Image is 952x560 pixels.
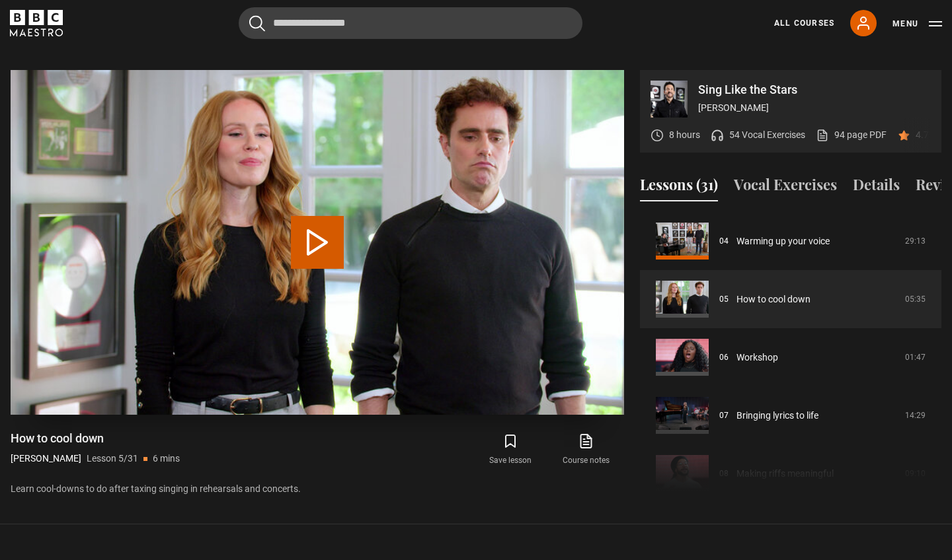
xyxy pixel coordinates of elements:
a: Bringing lyrics to life [736,409,818,423]
button: Vocal Exercises [734,174,837,201]
p: Lesson 5/31 [87,452,138,466]
button: Save lesson [473,431,548,469]
p: [PERSON_NAME] [11,452,81,466]
button: Play Lesson How to cool down [291,216,344,269]
a: How to cool down [736,293,811,306]
button: Toggle navigation [892,17,942,30]
svg: BBC Maestro [10,10,63,36]
a: 94 page PDF [816,128,887,142]
p: 6 mins [153,452,180,466]
h1: How to cool down [11,431,180,446]
p: Sing Like the Stars [698,84,931,96]
a: Course notes [549,431,624,469]
input: Search [239,7,582,39]
p: [PERSON_NAME] [698,101,931,115]
video-js: Video Player [11,70,624,415]
p: 8 hours [669,128,700,142]
a: Workshop [736,351,778,365]
button: Lessons (31) [640,174,718,201]
button: Details [853,174,900,201]
button: Submit the search query [249,15,265,32]
a: Warming up your voice [736,234,830,248]
p: Learn cool-downs to do after taxing singing in rehearsals and concerts. [11,482,624,496]
p: 54 Vocal Exercises [729,128,805,142]
a: All Courses [774,17,834,29]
